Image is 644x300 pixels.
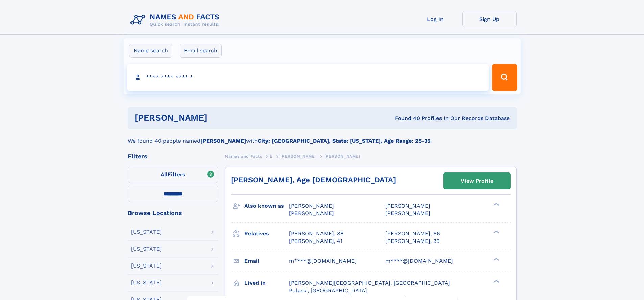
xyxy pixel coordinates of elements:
[244,200,289,212] h3: Also known as
[289,210,334,216] span: [PERSON_NAME]
[258,138,430,144] b: City: [GEOGRAPHIC_DATA], State: [US_STATE], Age Range: 25-35
[244,228,289,239] h3: Relatives
[492,279,500,283] div: ❯
[289,203,334,209] span: [PERSON_NAME]
[225,152,262,160] a: Names and Facts
[231,176,396,184] a: [PERSON_NAME], Age [DEMOGRAPHIC_DATA]
[289,230,344,237] a: [PERSON_NAME], 88
[280,152,316,160] a: [PERSON_NAME]
[492,64,517,91] button: Search Button
[180,44,222,58] label: Email search
[128,153,218,159] div: Filters
[385,237,440,245] a: [PERSON_NAME], 39
[385,210,430,216] span: [PERSON_NAME]
[301,115,510,122] div: Found 40 Profiles In Our Records Database
[461,173,493,189] div: View Profile
[289,287,367,294] span: Pulaski, [GEOGRAPHIC_DATA]
[131,229,162,235] div: [US_STATE]
[324,154,360,159] span: [PERSON_NAME]
[131,263,162,269] div: [US_STATE]
[128,167,218,183] label: Filters
[280,154,316,159] span: [PERSON_NAME]
[385,203,430,209] span: [PERSON_NAME]
[492,257,500,261] div: ❯
[128,210,218,216] div: Browse Locations
[270,152,273,160] a: E
[385,230,440,237] a: [PERSON_NAME], 66
[289,280,450,286] span: [PERSON_NAME][GEOGRAPHIC_DATA], [GEOGRAPHIC_DATA]
[270,154,273,159] span: E
[244,277,289,289] h3: Lived in
[128,11,225,29] img: Logo Names and Facts
[462,11,517,27] a: Sign Up
[492,202,500,207] div: ❯
[129,44,172,58] label: Name search
[408,11,462,27] a: Log In
[289,237,342,245] a: [PERSON_NAME], 41
[131,280,162,285] div: [US_STATE]
[131,246,162,252] div: [US_STATE]
[128,129,517,145] div: We found 40 people named with .
[200,138,246,144] b: [PERSON_NAME]
[244,255,289,267] h3: Email
[161,171,168,178] span: All
[127,64,489,91] input: search input
[135,114,301,122] h1: [PERSON_NAME]
[492,230,500,234] div: ❯
[444,173,510,189] a: View Profile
